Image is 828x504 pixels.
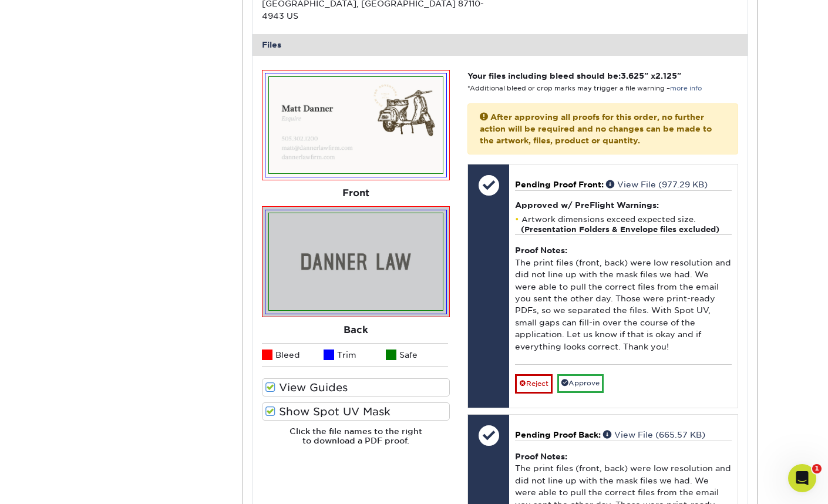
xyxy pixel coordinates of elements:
h6: Click the file names to the right to download a PDF proof. [262,426,450,455]
div: The print files (front, back) were low resolution and did not line up with the mask files we had.... [515,234,732,364]
label: View Guides [262,378,450,397]
li: Bleed [262,343,324,367]
span: Pending Proof Front: [515,180,604,189]
strong: (Presentation Folders & Envelope files excluded) [521,225,719,234]
span: 3.625 [621,71,644,80]
li: Artwork dimensions exceed expected size. [515,214,732,234]
li: Safe [386,343,448,367]
strong: Your files including bleed should be: " x " [467,71,681,80]
strong: Proof Notes: [515,452,567,461]
strong: Proof Notes: [515,246,567,255]
a: View File (977.29 KB) [606,180,708,189]
a: View File (665.57 KB) [603,430,705,439]
label: Show Spot UV Mask [262,402,450,421]
strong: After approving all proofs for this order, no further action will be required and no changes can ... [480,112,712,146]
a: more info [670,85,702,92]
span: 2.125 [655,71,677,80]
li: Trim [324,343,386,367]
span: Pending Proof Back: [515,430,601,439]
iframe: Intercom live chat [788,464,816,492]
a: Approve [557,374,604,392]
div: Files [253,34,748,55]
a: Reject [515,374,553,393]
h4: Approved w/ PreFlight Warnings: [515,200,732,210]
div: Back [262,317,450,343]
div: Front [262,180,450,206]
span: 1 [812,464,822,473]
small: *Additional bleed or crop marks may trigger a file warning – [467,85,702,92]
